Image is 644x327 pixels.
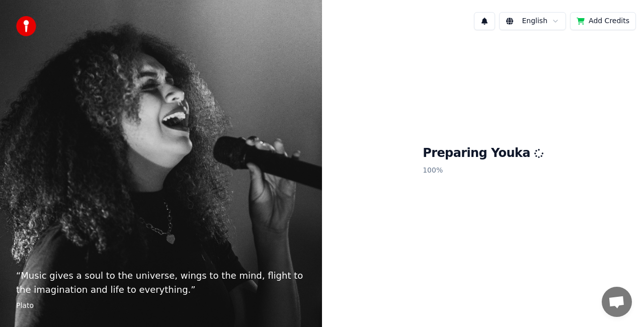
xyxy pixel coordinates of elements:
[16,301,306,311] footer: Plato
[16,269,306,297] p: “ Music gives a soul to the universe, wings to the mind, flight to the imagination and life to ev...
[16,16,36,36] img: youka
[423,161,543,180] p: 100 %
[602,287,632,317] div: Open chat
[570,12,636,30] button: Add Credits
[423,145,543,161] h1: Preparing Youka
